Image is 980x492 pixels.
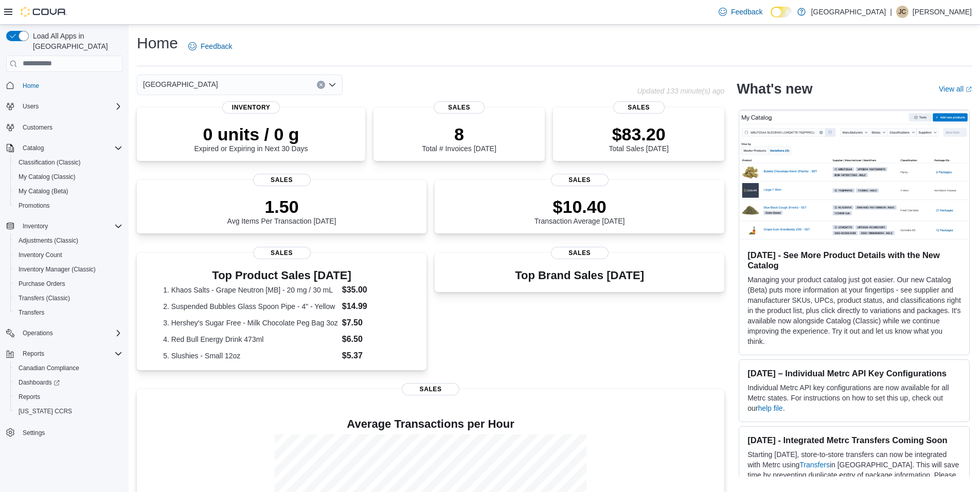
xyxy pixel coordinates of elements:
span: Customers [23,123,52,132]
span: Sales [402,383,459,395]
a: Feedback [184,36,236,57]
button: Users [19,100,43,113]
dd: $7.50 [342,317,400,329]
dd: $14.99 [342,300,400,313]
button: Promotions [10,198,127,213]
span: Inventory Count [14,249,122,261]
a: Transfers [14,306,48,319]
span: Transfers (Classic) [19,294,70,302]
button: Catalog [2,141,127,155]
a: Promotions [14,199,54,212]
nav: Complex example [6,74,122,467]
p: $10.40 [534,196,625,217]
span: Inventory [222,101,280,114]
button: Canadian Compliance [10,361,127,375]
button: Reports [10,390,127,404]
a: [US_STATE] CCRS [14,405,76,417]
div: Avg Items Per Transaction [DATE] [227,196,336,225]
a: Home [19,80,43,92]
button: Inventory [2,219,127,233]
button: Home [2,78,127,93]
span: Washington CCRS [14,405,122,417]
span: Purchase Orders [14,278,122,290]
h3: [DATE] - See More Product Details with the New Catalog [747,250,961,270]
span: Home [19,79,122,92]
p: Managing your product catalog just got easier. Our new Catalog (Beta) puts more information at yo... [747,275,961,347]
div: Jessica Cummings [896,6,908,18]
span: Operations [19,327,122,339]
span: Home [23,82,39,90]
button: Reports [2,347,127,361]
dt: 5. Slushies - Small 12oz [163,351,338,361]
a: Inventory Count [14,249,66,261]
span: Sales [253,247,311,259]
button: Users [2,99,127,114]
button: Transfers (Classic) [10,291,127,305]
div: Expired or Expiring in Next 30 Days [194,124,308,153]
h4: Average Transactions per Hour [145,418,716,430]
dd: $5.37 [342,350,400,362]
a: Feedback [715,2,767,22]
h3: Top Brand Sales [DATE] [515,269,644,282]
div: Total Sales [DATE] [609,124,668,153]
span: Classification (Classic) [19,158,81,167]
span: Sales [551,174,609,186]
h3: Top Product Sales [DATE] [163,269,400,282]
p: Updated 133 minute(s) ago [637,87,724,95]
span: Users [19,100,122,113]
h3: [DATE] - Integrated Metrc Transfers Coming Soon [747,435,961,445]
span: Dashboards [14,376,122,389]
span: Catalog [19,142,122,154]
dt: 2. Suspended Bubbles Glass Spoon Pipe - 4" - Yellow [163,301,338,312]
span: Inventory [23,222,48,230]
span: Purchase Orders [19,280,65,288]
span: Catalog [23,144,44,152]
span: Promotions [19,202,50,210]
a: Dashboards [10,375,127,390]
button: Inventory [19,220,52,232]
a: Purchase Orders [14,278,69,290]
span: Promotions [14,199,122,212]
span: My Catalog (Classic) [14,171,122,183]
span: Adjustments (Classic) [19,236,78,245]
dd: $6.50 [342,333,400,345]
a: Transfers [799,461,830,469]
button: Transfers [10,305,127,320]
button: Customers [2,120,127,135]
button: Operations [2,326,127,340]
p: Individual Metrc API key configurations are now available for all Metrc states. For instructions ... [747,382,961,413]
a: Transfers (Classic) [14,292,74,304]
button: Settings [2,425,127,440]
button: Operations [19,327,57,339]
span: My Catalog (Beta) [14,185,122,197]
span: Adjustments (Classic) [14,234,122,247]
h1: Home [137,33,178,53]
button: Inventory Manager (Classic) [10,262,127,277]
span: JC [899,6,906,18]
span: Settings [19,426,122,439]
a: Inventory Manager (Classic) [14,263,100,276]
p: [GEOGRAPHIC_DATA] [811,6,886,18]
button: Classification (Classic) [10,155,127,170]
span: Reports [19,348,122,360]
h2: What's new [737,81,812,97]
a: View allExternal link [939,85,972,93]
p: [PERSON_NAME] [913,6,972,18]
span: Inventory [19,220,122,232]
span: My Catalog (Beta) [19,187,68,195]
button: Clear input [317,81,325,89]
dt: 4. Red Bull Energy Drink 473ml [163,334,338,344]
a: My Catalog (Beta) [14,185,73,197]
span: Inventory Manager (Classic) [14,263,122,276]
button: [US_STATE] CCRS [10,404,127,418]
span: Transfers (Classic) [14,292,122,304]
span: Sales [551,247,609,259]
a: Classification (Classic) [14,156,85,169]
button: My Catalog (Classic) [10,170,127,184]
span: Sales [613,101,665,114]
a: Customers [19,121,57,134]
span: My Catalog (Classic) [19,173,76,181]
button: Catalog [19,142,48,154]
span: Feedback [201,41,232,51]
span: Dashboards [19,378,60,387]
